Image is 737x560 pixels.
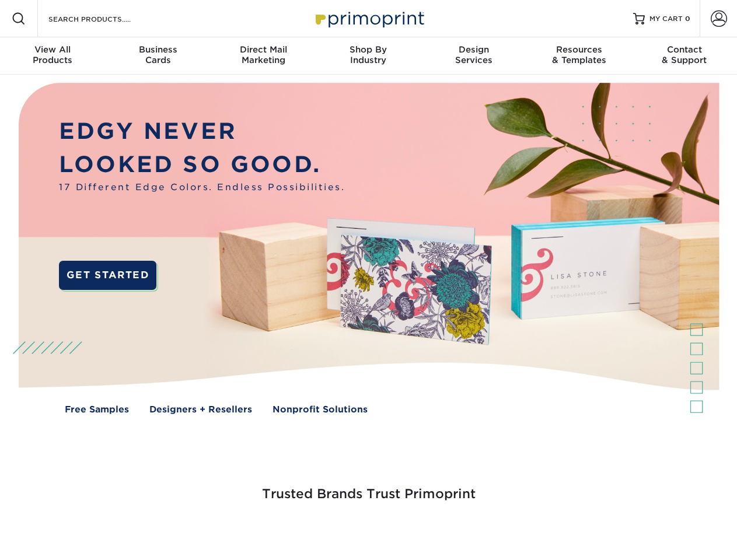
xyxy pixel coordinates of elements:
div: Cards [105,44,210,65]
span: Contact [632,44,737,55]
a: Designers + Resellers [149,403,252,416]
span: Shop By [316,44,421,55]
img: Smoothie King [85,532,85,533]
div: Services [421,44,526,65]
span: 0 [685,15,690,23]
a: Resources& Templates [526,37,631,75]
img: Freeform [175,532,176,533]
a: DesignServices [421,37,526,75]
a: Direct MailMarketing [211,37,316,75]
img: Primoprint [310,6,427,31]
span: Design [421,44,526,55]
div: & Templates [526,44,631,65]
a: BusinessCards [105,37,210,75]
div: Industry [316,44,421,65]
div: Marketing [211,44,316,65]
a: Shop ByIndustry [316,37,421,75]
span: Resources [526,44,631,55]
span: 17 Different Edge Colors. Endless Possibilities. [59,181,345,194]
img: Goodwill [630,532,631,533]
img: Google [298,532,298,533]
p: EDGY NEVER [59,115,345,148]
span: MY CART [649,14,683,24]
span: Direct Mail [211,44,316,55]
img: Mini [408,532,409,533]
input: SEARCH PRODUCTS..... [47,12,161,26]
p: LOOKED SO GOOD. [59,148,345,181]
a: Nonprofit Solutions [273,403,368,416]
h3: Trusted Brands Trust Primoprint [27,459,710,516]
span: Business [105,44,210,55]
div: & Support [632,44,737,65]
a: GET STARTED [59,261,156,290]
a: Free Samples [65,403,129,416]
img: Amazon [519,532,520,533]
a: Contact& Support [632,37,737,75]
